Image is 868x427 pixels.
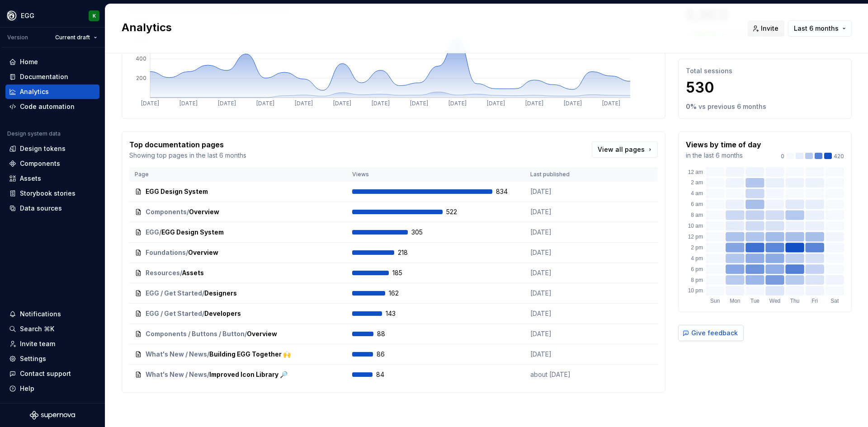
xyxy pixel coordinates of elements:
span: / [186,248,188,257]
span: EGG [146,228,159,237]
tspan: [DATE] [256,100,274,107]
a: Analytics [5,84,99,99]
span: 305 [411,228,435,237]
a: Design tokens [5,141,99,156]
text: Mon [730,298,740,304]
span: / [202,309,204,318]
div: EGG [21,11,34,20]
text: 10 pm [688,287,703,294]
th: Views [347,167,525,182]
p: [DATE] [530,309,598,318]
text: 4 pm [691,255,703,262]
div: Analytics [20,87,49,96]
text: 6 am [691,201,703,207]
span: What's New / News [146,350,207,359]
a: Home [5,55,99,69]
span: EGG Design System [146,187,208,196]
span: 218 [398,248,421,257]
p: [DATE] [530,248,598,257]
h2: Analytics [122,20,737,35]
span: Overview [188,248,218,257]
div: Home [20,57,38,66]
a: View all pages [592,141,658,158]
a: Storybook stories [5,186,99,201]
tspan: [DATE] [179,100,198,107]
tspan: [DATE] [564,100,582,107]
span: / [180,268,182,277]
text: 10 am [688,223,703,229]
div: Invite team [20,339,55,348]
div: Search ⌘K [20,324,54,333]
button: Invite [748,20,784,37]
p: [DATE] [530,268,598,277]
p: [DATE] [530,329,598,338]
tspan: 200 [136,75,146,81]
svg: Supernova Logo [30,411,75,420]
text: Sat [830,298,839,304]
div: Notifications [20,310,61,319]
span: / [207,370,209,379]
button: Give feedback [678,325,744,341]
text: 4 am [691,190,703,197]
p: Views by time of day [686,139,761,150]
span: 185 [392,268,416,277]
span: / [202,289,204,298]
a: Invite team [5,337,99,351]
text: 12 am [688,169,703,175]
text: 2 am [691,179,703,186]
text: Thu [790,298,800,304]
span: View all pages [598,145,645,154]
text: 6 pm [691,266,703,272]
text: 8 pm [691,277,703,283]
span: Developers [204,309,241,318]
text: 12 pm [688,234,703,240]
div: Design tokens [20,144,66,153]
button: Help [5,381,99,396]
span: 162 [389,289,412,298]
span: 143 [386,309,409,318]
text: Wed [769,298,780,304]
a: Code automation [5,99,99,114]
button: Last 6 months [788,20,852,37]
span: 834 [496,187,519,196]
tspan: [DATE] [525,100,543,107]
button: Notifications [5,307,99,321]
div: Help [20,384,34,393]
div: Assets [20,174,41,183]
p: in the last 6 months [686,151,761,160]
a: Assets [5,171,99,186]
span: Designers [204,289,237,298]
span: Building EGG Together 🙌 [209,350,291,359]
p: about [DATE] [530,370,598,379]
th: Last published [525,167,604,182]
a: Components [5,156,99,171]
p: 0 % [686,102,697,111]
text: Sun [710,298,720,304]
span: 522 [446,207,470,216]
tspan: [DATE] [218,100,236,107]
span: Resources [146,268,180,277]
tspan: 400 [136,55,146,62]
span: / [207,350,209,359]
div: Storybook stories [20,189,75,198]
span: Foundations [146,248,186,257]
p: [DATE] [530,350,598,359]
text: Tue [750,298,760,304]
p: Top documentation pages [129,139,246,150]
img: 87d06435-c97f-426c-aa5d-5eb8acd3d8b3.png [6,10,17,21]
span: Invite [761,24,778,33]
tspan: [DATE] [372,100,390,107]
text: 8 am [691,212,703,218]
p: [DATE] [530,228,598,237]
text: 2 pm [691,244,703,251]
p: Showing top pages in the last 6 months [129,151,246,160]
th: Page [129,167,347,182]
span: 88 [377,329,401,338]
p: 0 [781,153,784,160]
tspan: [DATE] [448,100,467,107]
div: Documentation [20,72,68,81]
span: Components [146,207,187,216]
span: Overview [247,329,277,338]
button: Current draft [51,31,101,44]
